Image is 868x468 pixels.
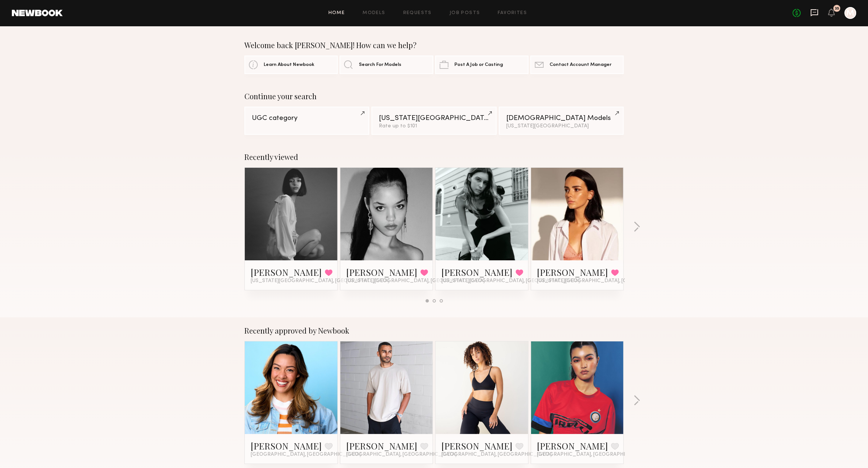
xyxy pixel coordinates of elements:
[346,278,485,284] span: [US_STATE][GEOGRAPHIC_DATA], [GEOGRAPHIC_DATA]
[498,11,527,16] a: Favorites
[537,452,647,458] span: [GEOGRAPHIC_DATA], [GEOGRAPHIC_DATA]
[403,11,432,16] a: Requests
[537,266,608,278] a: [PERSON_NAME]
[251,278,389,284] span: [US_STATE][GEOGRAPHIC_DATA], [GEOGRAPHIC_DATA]
[530,56,624,74] a: Contact Account Manager
[251,440,322,452] a: [PERSON_NAME]
[441,266,513,278] a: [PERSON_NAME]
[506,124,616,129] div: [US_STATE][GEOGRAPHIC_DATA]
[450,11,480,16] a: Job Posts
[454,63,503,67] span: Post A Job or Casting
[835,7,839,11] div: 35
[537,278,675,284] span: [US_STATE][GEOGRAPHIC_DATA], [GEOGRAPHIC_DATA]
[435,56,528,74] a: Post A Job or Casting
[346,266,417,278] a: [PERSON_NAME]
[359,63,401,67] span: Search For Models
[244,41,624,50] div: Welcome back [PERSON_NAME]! How can we help?
[363,11,385,16] a: Models
[251,452,361,458] span: [GEOGRAPHIC_DATA], [GEOGRAPHIC_DATA]
[244,107,369,135] a: UGC category
[340,56,433,74] a: Search For Models
[346,452,457,458] span: [GEOGRAPHIC_DATA], [GEOGRAPHIC_DATA]
[499,107,624,135] a: [DEMOGRAPHIC_DATA] Models[US_STATE][GEOGRAPHIC_DATA]
[506,115,616,122] div: [DEMOGRAPHIC_DATA] Models
[252,115,362,122] div: UGC category
[379,115,489,122] div: [US_STATE][GEOGRAPHIC_DATA]
[379,124,489,129] div: Rate up to $101
[550,63,611,67] span: Contact Account Manager
[844,7,856,19] a: M
[244,56,338,74] a: Learn About Newbook
[264,63,314,67] span: Learn About Newbook
[244,153,624,161] div: Recently viewed
[537,440,608,452] a: [PERSON_NAME]
[346,440,417,452] a: [PERSON_NAME]
[251,266,322,278] a: [PERSON_NAME]
[441,440,513,452] a: [PERSON_NAME]
[441,452,552,458] span: [GEOGRAPHIC_DATA], [GEOGRAPHIC_DATA]
[371,107,496,135] a: [US_STATE][GEOGRAPHIC_DATA]Rate up to $101
[244,92,624,101] div: Continue your search
[441,278,580,284] span: [US_STATE][GEOGRAPHIC_DATA], [GEOGRAPHIC_DATA]
[328,11,345,16] a: Home
[244,326,624,335] div: Recently approved by Newbook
